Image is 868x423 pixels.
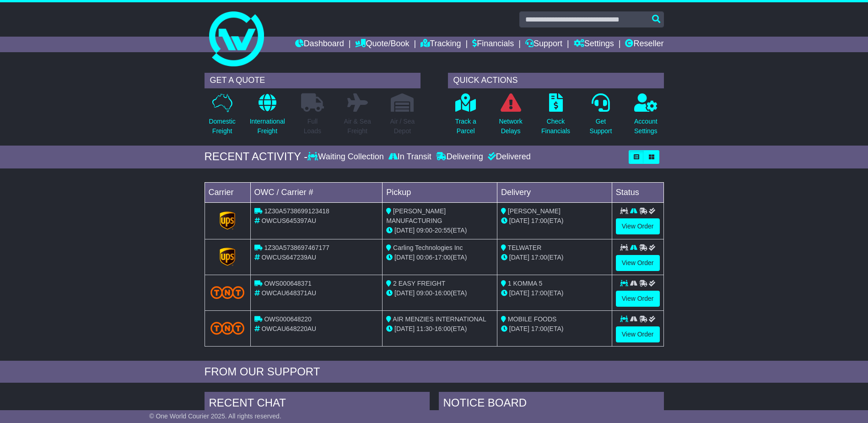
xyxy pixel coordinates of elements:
[485,152,531,162] div: Delivered
[434,152,485,162] div: Delivering
[344,117,371,136] p: Air & Sea Freight
[435,325,451,332] span: 16:00
[394,289,415,297] span: [DATE]
[508,280,542,287] span: 1 KOMMA 5
[531,325,547,332] span: 17:00
[205,150,308,163] div: RECENT ACTIVITY -
[616,255,660,271] a: View Order
[220,211,235,230] img: GetCarrierServiceLogo
[261,289,316,297] span: OWCAU648371AU
[250,182,383,202] td: OWC / Carrier #
[210,322,245,334] img: TNT_Domestic.png
[634,93,658,141] a: AccountSettings
[149,412,281,420] span: © One World Courier 2025. All rights reserved.
[301,117,324,136] p: Full Loads
[525,37,562,52] a: Support
[574,37,614,52] a: Settings
[634,117,658,136] p: Account Settings
[250,117,285,136] p: International Freight
[541,117,570,136] p: Check Financials
[439,392,664,417] div: NOTICE BOARD
[416,227,432,234] span: 09:00
[448,73,664,88] div: QUICK ACTIONS
[261,325,316,332] span: OWCAU648220AU
[307,152,386,162] div: Waiting Collection
[455,93,477,141] a: Track aParcel
[205,365,664,379] div: FROM OUR SUPPORT
[295,37,344,52] a: Dashboard
[589,93,612,141] a: GetSupport
[589,117,612,136] p: Get Support
[386,226,493,235] div: - (ETA)
[261,254,316,261] span: OWCUS647239AU
[390,117,415,136] p: Air / Sea Depot
[261,217,316,224] span: OWCUS645397AU
[508,244,542,251] span: TELWATER
[386,152,434,162] div: In Transit
[386,207,446,224] span: [PERSON_NAME] MANUFACTURING
[616,218,660,234] a: View Order
[509,254,529,261] span: [DATE]
[501,216,608,226] div: (ETA)
[501,324,608,334] div: (ETA)
[435,254,451,261] span: 17:00
[355,37,409,52] a: Quote/Book
[501,253,608,262] div: (ETA)
[472,37,514,52] a: Financials
[393,244,463,251] span: Carling Technologies Inc
[220,248,235,266] img: GetCarrierServiceLogo
[421,37,461,52] a: Tracking
[501,288,608,298] div: (ETA)
[210,286,245,298] img: TNT_Domestic.png
[508,315,557,323] span: MOBILE FOODS
[531,289,547,297] span: 17:00
[455,117,476,136] p: Track a Parcel
[386,324,493,334] div: - (ETA)
[416,325,432,332] span: 11:30
[393,315,486,323] span: AIR MENZIES INTERNATIONAL
[499,117,522,136] p: Network Delays
[264,315,312,323] span: OWS000648220
[208,93,236,141] a: DomesticFreight
[205,182,250,202] td: Carrier
[264,207,329,215] span: 1Z30A5738699123418
[497,182,612,202] td: Delivery
[531,254,547,261] span: 17:00
[498,93,523,141] a: NetworkDelays
[205,392,430,417] div: RECENT CHAT
[625,37,663,52] a: Reseller
[249,93,286,141] a: InternationalFreight
[416,254,432,261] span: 00:06
[541,93,571,141] a: CheckFinancials
[386,253,493,262] div: - (ETA)
[509,289,529,297] span: [DATE]
[264,244,329,251] span: 1Z30A5738697467177
[509,325,529,332] span: [DATE]
[394,254,415,261] span: [DATE]
[386,288,493,298] div: - (ETA)
[509,217,529,224] span: [DATE]
[209,117,235,136] p: Domestic Freight
[416,289,432,297] span: 09:00
[435,289,451,297] span: 16:00
[264,280,312,287] span: OWS000648371
[394,325,415,332] span: [DATE]
[435,227,451,234] span: 20:55
[531,217,547,224] span: 17:00
[393,280,445,287] span: 2 EASY FREIGHT
[616,326,660,342] a: View Order
[508,207,561,215] span: [PERSON_NAME]
[205,73,421,88] div: GET A QUOTE
[383,182,497,202] td: Pickup
[612,182,663,202] td: Status
[616,291,660,307] a: View Order
[394,227,415,234] span: [DATE]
